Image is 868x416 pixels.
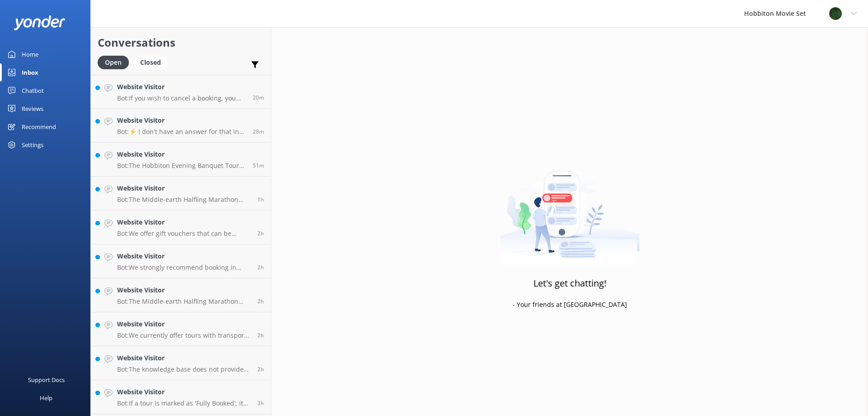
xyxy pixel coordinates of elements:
h4: Website Visitor [117,285,250,295]
a: Closed [133,57,172,67]
h4: Website Visitor [117,319,250,329]
p: Bot: The Middle-earth Halfling Marathon takes participants on a journey through sites and scenes ... [117,297,250,306]
p: Bot: If you wish to cancel a booking, you can contact our reservations team via phone at [PHONE_N... [117,94,246,102]
div: Open [98,56,129,69]
p: Bot: The knowledge base does not provide specific information about booking earlier time slots on... [117,365,250,373]
div: Recommend [22,118,56,136]
h4: Website Visitor [117,82,246,92]
h4: Website Visitor [117,353,250,363]
h4: Website Visitor [117,217,250,227]
div: Closed [133,56,168,69]
h4: Website Visitor [117,387,250,397]
a: Website VisitorBot:The Middle-earth Halfling Marathon takes participants on a journey through sit... [91,278,271,312]
span: Aug 24 2025 10:23am (UTC +12:00) Pacific/Auckland [257,399,264,407]
div: Help [40,389,52,407]
div: Home [22,45,38,63]
div: Reviews [22,100,43,118]
h2: Conversations [98,34,264,51]
a: Open [98,57,133,67]
p: Bot: The Middle-earth Halfling Marathon takes participants on a journey through sites and scenes ... [117,196,250,204]
div: Support Docs [28,371,65,389]
a: Website VisitorBot:The Hobbiton Evening Banquet Tour prices are from $230 per adult (18+yrs), $17... [91,143,271,177]
img: yonder-white-logo.png [14,15,66,30]
a: Website VisitorBot:The knowledge base does not provide specific information about booking earlier... [91,346,271,380]
h4: Website Visitor [117,183,250,193]
span: Aug 24 2025 12:12pm (UTC +12:00) Pacific/Auckland [257,196,264,203]
a: Website VisitorBot:We strongly recommend booking in advance as our tours are known to sell out, e... [91,244,271,278]
span: Aug 24 2025 10:53am (UTC +12:00) Pacific/Auckland [257,331,264,339]
p: Bot: We strongly recommend booking in advance as our tours are known to sell out, especially betw... [117,263,250,272]
span: Aug 24 2025 10:45am (UTC +12:00) Pacific/Auckland [257,365,264,373]
h3: Let's get chatting! [533,276,606,291]
img: artwork of a man stealing a conversation from at giant smartphone [500,152,640,265]
a: Website VisitorBot:We currently offer tours with transport from The Shire's Rest and Matamata isi... [91,312,271,346]
a: Website VisitorBot:⚡ I don't have an answer for that in my knowledge base. Please try and rephras... [91,109,271,143]
p: Bot: We currently offer tours with transport from The Shire's Rest and Matamata isite only. We do... [117,331,250,339]
div: Inbox [22,63,38,81]
a: Website VisitorBot:If a tour is marked as 'Fully Booked', it means all tickets for that tour expe... [91,380,271,414]
a: Website VisitorBot:The Middle-earth Halfling Marathon takes participants on a journey through sit... [91,177,271,210]
p: Bot: The Hobbiton Evening Banquet Tour prices are from $230 per adult (18+yrs), $177 per youth (1... [117,162,246,170]
h4: Website Visitor [117,115,246,125]
a: Website VisitorBot:If you wish to cancel a booking, you can contact our reservations team via pho... [91,75,271,109]
div: Chatbot [22,81,44,100]
span: Aug 24 2025 11:15am (UTC +12:00) Pacific/Auckland [257,230,264,237]
span: Aug 24 2025 01:02pm (UTC +12:00) Pacific/Auckland [253,128,264,135]
div: Settings [22,136,43,154]
p: Bot: We offer gift vouchers that can be redeemed for our tour experiences. You can request gift v... [117,230,250,238]
p: - Your friends at [GEOGRAPHIC_DATA] [513,300,627,310]
span: Aug 24 2025 12:39pm (UTC +12:00) Pacific/Auckland [253,162,264,169]
h4: Website Visitor [117,251,250,261]
h4: Website Visitor [117,149,246,159]
span: Aug 24 2025 01:10pm (UTC +12:00) Pacific/Auckland [253,94,264,101]
a: Website VisitorBot:We offer gift vouchers that can be redeemed for our tour experiences. You can ... [91,210,271,244]
p: Bot: If a tour is marked as 'Fully Booked', it means all tickets for that tour experience on that... [117,399,250,407]
p: Bot: ⚡ I don't have an answer for that in my knowledge base. Please try and rephrase your questio... [117,128,246,136]
img: 34-1625720359.png [829,7,842,20]
span: Aug 24 2025 11:01am (UTC +12:00) Pacific/Auckland [257,297,264,305]
span: Aug 24 2025 11:01am (UTC +12:00) Pacific/Auckland [257,263,264,271]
